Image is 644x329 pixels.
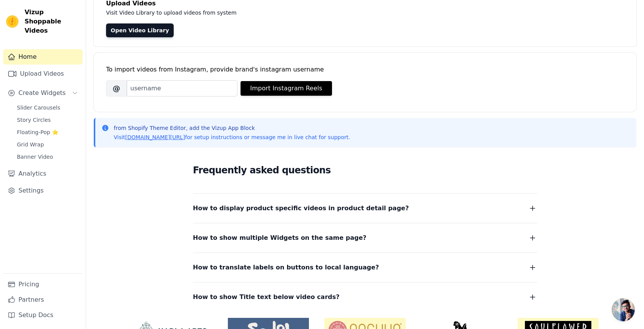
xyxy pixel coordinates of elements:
button: How to show multiple Widgets on the same page? [193,233,537,243]
button: Create Widgets [3,85,83,101]
div: Chat abierto [612,298,635,321]
span: How to display product specific videos in product detail page? [193,203,409,214]
span: @ [106,80,127,96]
a: [DOMAIN_NAME][URL] [125,134,185,140]
p: from Shopify Theme Editor, add the Vizup App Block [114,124,350,132]
span: Slider Carousels [17,104,60,111]
a: Grid Wrap [12,139,83,150]
button: How to display product specific videos in product detail page? [193,203,537,214]
a: Banner Video [12,151,83,162]
a: Settings [3,183,83,198]
a: Slider Carousels [12,102,83,113]
span: How to show multiple Widgets on the same page? [193,233,367,243]
span: Grid Wrap [17,141,44,148]
p: Visit Video Library to upload videos from system [106,8,450,17]
span: Floating-Pop ⭐ [17,128,58,136]
button: How to show Title text below video cards? [193,292,537,302]
a: Analytics [3,166,83,181]
div: To import videos from Instagram, provide brand's instagram username [106,65,624,74]
a: Floating-Pop ⭐ [12,127,83,138]
a: Setup Docs [3,307,83,323]
img: Vizup [6,15,18,28]
span: Vizup Shoppable Videos [25,8,80,35]
button: How to translate labels on buttons to local language? [193,262,537,273]
span: How to show Title text below video cards? [193,292,340,302]
span: How to translate labels on buttons to local language? [193,262,379,273]
a: Open Video Library [106,23,174,37]
p: Visit for setup instructions or message me in live chat for support. [114,133,350,141]
span: Banner Video [17,153,53,161]
h2: Frequently asked questions [193,163,537,178]
span: Story Circles [17,116,51,124]
a: Partners [3,292,83,307]
a: Pricing [3,277,83,292]
input: username [127,80,237,96]
a: Upload Videos [3,66,83,81]
button: Import Instagram Reels [241,81,332,96]
span: Create Widgets [18,88,66,98]
a: Story Circles [12,115,83,125]
a: Home [3,49,83,65]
